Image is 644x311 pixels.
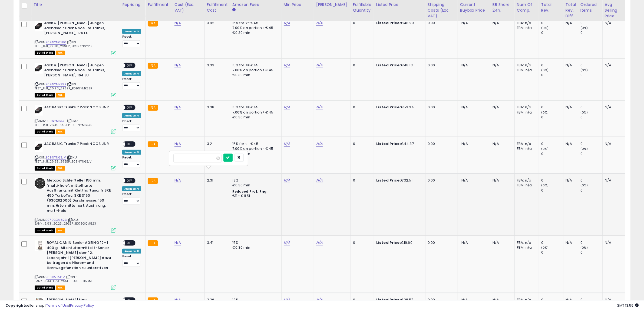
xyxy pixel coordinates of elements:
div: Preset: [122,35,141,47]
div: 0.00 [428,141,454,146]
div: 15% for <= €45 [232,21,277,25]
a: N/A [316,63,323,68]
div: 0 [580,73,602,77]
div: N/A [605,63,623,68]
div: FBM: n/a [517,68,535,73]
div: Cost (Exc. VAT) [174,2,202,13]
b: Reduced Prof. Rng. [232,189,268,194]
div: 0 [541,105,563,110]
span: All listings that are currently out of stock and unavailable for purchase on Amazon [35,129,55,134]
b: JACBASIC Trunks 7 Pack NOOS JNR [44,141,110,148]
div: 0 [580,63,602,68]
div: Amazon AI [122,249,141,254]
b: Jack & [PERSON_NAME] Jungen Jacbasic 7 Pack Noos Jnr Trunks, [PERSON_NAME], 164 EU [44,63,110,79]
div: 0 [541,115,563,120]
div: 15% for <= €45 [232,105,277,110]
div: €0.30 min [232,245,277,250]
small: FBA [148,21,158,27]
div: 7.00% on portion > €45 [232,25,277,30]
div: N/A [493,178,510,183]
small: (0%) [541,183,549,187]
div: ASIN: [35,105,116,133]
span: N/A [461,63,468,68]
span: OFF [125,142,134,147]
div: N/A [566,141,574,146]
div: 0 [580,250,602,255]
div: Preset: [122,156,141,168]
strong: Copyright [5,303,25,308]
div: FBA: n/a [517,240,535,245]
small: FBA [148,178,158,184]
div: FBM: n/a [517,146,535,151]
div: Num of Comp. [517,2,537,13]
div: Amazon Fees [232,2,279,8]
div: 0 [580,105,602,110]
div: €19.60 [376,240,421,245]
div: 0 [580,30,602,35]
div: FBA: n/a [517,63,535,68]
div: 0 [541,63,563,68]
small: (0%) [580,245,588,250]
img: 31msu7epoWL._SL40_.jpg [35,21,43,31]
div: Avg Selling Price [605,2,625,19]
div: Amazon AI [122,150,141,155]
div: 2.31 [207,178,226,183]
small: (0%) [580,110,588,115]
div: 0 [580,178,602,183]
b: JACBASIC Trunks 7 Pack NOOS JNR [44,105,110,111]
div: N/A [605,178,623,183]
div: N/A [605,21,623,25]
div: 0.00 [428,21,454,25]
div: Amazon AI [122,186,141,191]
div: ASIN: [35,63,116,97]
div: ASIN: [35,240,116,289]
span: OFF [125,105,134,110]
a: B09NYN6YP6 [46,40,66,45]
small: FBA [148,141,158,147]
span: OFF [125,179,134,183]
div: Title [33,2,118,8]
small: Amazon Fees. [232,8,236,12]
div: 0 [541,151,563,156]
span: N/A [461,20,468,25]
div: ASIN: [35,141,116,170]
div: 0 [541,178,563,183]
span: FBA [56,166,65,171]
img: 31msu7epoWL._SL40_.jpg [35,63,43,74]
small: (0%) [541,26,549,30]
a: N/A [316,105,323,110]
a: N/A [174,63,181,68]
div: €0.30 min [232,151,277,156]
div: FBM: n/a [517,110,535,115]
div: seller snap | | [5,303,94,308]
div: €0.30 min [232,30,277,35]
span: | SKU: TEST_14.11_27.38_29SEP_B09NYN6YP6 [35,40,92,48]
div: 3.2 [207,141,226,146]
b: Listed Price: [376,63,401,68]
a: N/A [284,240,290,245]
a: N/A [284,63,290,68]
div: €0.30 min [232,183,277,188]
img: 31msu7epoWL._SL40_.jpg [35,141,43,152]
span: | SKU: TEST_14.11_26.23_29SEP_B09NYN6SJV [35,155,92,163]
div: N/A [566,105,574,110]
div: ASIN: [35,178,116,232]
a: N/A [284,178,290,183]
b: Listed Price: [376,20,401,25]
div: 0.00 [428,240,454,245]
div: €11 - €11.51 [232,194,277,198]
div: 0 [353,63,370,68]
span: All listings that are currently out of stock and unavailable for purchase on Amazon [35,166,55,171]
div: Preset: [122,77,141,89]
div: €48.20 [376,21,421,25]
div: Repricing [122,2,143,8]
b: Listed Price: [376,240,401,245]
div: 0.00 [428,105,454,110]
div: [PERSON_NAME] [316,2,348,8]
div: 0 [353,105,370,110]
div: FBA: n/a [517,178,535,183]
div: 0 [580,115,602,120]
a: B09NYN6SJV [46,155,66,160]
span: | SKU: EANY_9.93_20.23_29SEP_B079GQM823 [35,218,96,226]
div: 3.41 [207,240,226,245]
